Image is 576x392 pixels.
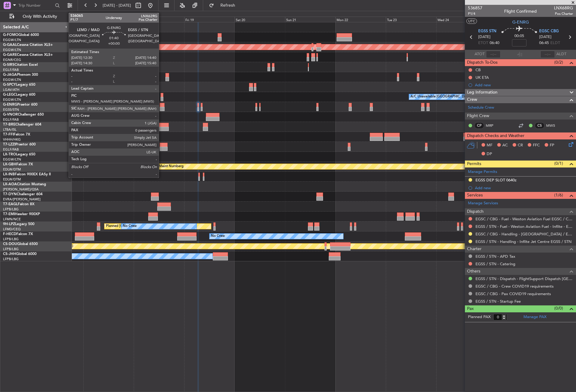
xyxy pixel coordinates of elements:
[467,161,481,167] span: Permits
[467,113,489,120] span: Flight Crew
[475,67,481,72] div: CB
[554,160,563,167] span: (0/1)
[3,133,14,136] span: T7-FFI
[3,103,17,107] span: G-ENRG
[285,17,335,22] div: Sun 21
[3,93,35,97] a: G-LEGCLegacy 600
[215,3,241,8] span: Refresh
[468,314,491,320] label: Planned PAX
[3,83,16,87] span: G-SPCY
[3,127,17,132] a: LTBA/ISL
[3,48,21,52] a: EGGW/LTN
[554,59,563,65] span: (0/2)
[3,183,46,186] a: LX-AOACitation Mustang
[533,142,540,148] span: FFC
[514,33,524,39] span: 00:05
[475,82,573,88] div: Add new
[3,247,19,251] a: LFPB/LBG
[386,17,436,22] div: Tue 23
[3,43,17,47] span: G-GAAL
[539,28,559,34] span: EGSC CBG
[3,217,21,221] a: LFMN/NCE
[3,113,18,116] span: G-VNOR
[3,93,16,97] span: G-LEGC
[3,38,21,42] a: EGGW/LTN
[184,17,235,22] div: Fri 19
[504,8,537,14] div: Flight Confirmed
[3,157,21,162] a: EGGW/LTN
[3,187,39,192] a: [PERSON_NAME]/QSA
[3,133,30,136] a: T7-FFIFalcon 7X
[3,33,39,37] a: G-FOMOGlobal 6000
[475,254,515,259] a: EGSS / STN - APD Tax
[3,63,38,67] a: G-SIRSCitation Excel
[468,11,482,16] span: P1/4
[518,142,523,148] span: CR
[3,252,16,256] span: CS-JHH
[467,208,484,215] span: Dispatch
[3,68,19,72] a: EGLF/FAB
[3,143,15,146] span: T7-LZZI
[475,185,573,190] div: Add new
[467,96,477,103] span: Crew
[3,232,33,236] a: F-HECDFalcon 7X
[486,51,501,58] input: --:--
[3,78,21,82] a: EGGW/LTN
[3,123,41,126] a: T7-BREChallenger 604
[235,17,285,22] div: Sat 20
[411,92,509,101] div: A/C Unavailable [GEOGRAPHIC_DATA] ([GEOGRAPHIC_DATA])
[3,53,17,57] span: G-GARE
[3,242,17,246] span: CS-DOU
[3,242,38,246] a: CS-DOUGlobal 6500
[3,137,21,142] a: VHHH/HKG
[3,237,19,241] a: LFPB/LBG
[467,305,474,312] span: Pax
[475,291,551,296] a: EGSC / CBG - Pax COVID19 requirements
[18,1,53,10] input: Trip Number
[83,17,134,22] div: Wed 17
[3,167,21,172] a: EDLW/DTM
[211,232,225,241] div: No Crew
[554,5,573,11] span: LNX68RG
[3,88,19,92] a: LGAV/ATH
[468,105,494,111] a: Schedule Crew
[467,89,498,96] span: Leg Information
[474,122,484,129] div: CP
[556,51,566,57] span: ALDT
[3,63,14,67] span: G-SIRS
[478,34,491,40] span: [DATE]
[73,12,83,17] div: [DATE]
[467,132,524,139] span: Dispatch Checks and Weather
[3,123,15,126] span: T7-BRE
[512,19,529,25] span: G-ENRG
[3,227,21,231] a: LFMD/CEQ
[335,17,386,22] div: Mon 22
[3,153,16,156] span: LX-TRO
[475,284,554,289] a: EGSC / CBG - Crew COVID19 requirements
[3,257,19,261] a: LFPB/LBG
[550,40,560,46] span: ELDT
[539,40,549,46] span: 06:45
[535,122,545,129] div: CS
[3,147,19,152] a: EGLF/FAB
[3,212,40,216] a: T7-EMIHawker 900XP
[554,192,563,198] span: (1/6)
[3,73,38,77] a: G-JAGAPhenom 300
[467,192,483,199] span: Services
[475,276,573,281] a: EGSS / STN - Dispatch - FlightSupport Dispatch [GEOGRAPHIC_DATA]
[3,207,19,212] a: LFPB/LBG
[478,28,496,34] span: EGSS STN
[3,83,35,87] a: G-SPCYLegacy 650
[3,117,19,122] a: EGLF/FAB
[468,200,498,206] a: Manage Services
[554,305,563,311] span: (0/0)
[539,34,552,40] span: [DATE]
[3,153,35,156] a: LX-TROLegacy 650
[3,212,15,216] span: T7-EMI
[475,224,573,229] a: EGSS / STN - Fuel - Weston Aviation Fuel - Inflite - EGSS / STN
[550,142,554,148] span: FP
[3,113,44,116] a: G-VNORChallenger 650
[3,232,16,236] span: F-HECD
[490,40,499,46] span: 06:40
[123,222,137,231] div: No Crew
